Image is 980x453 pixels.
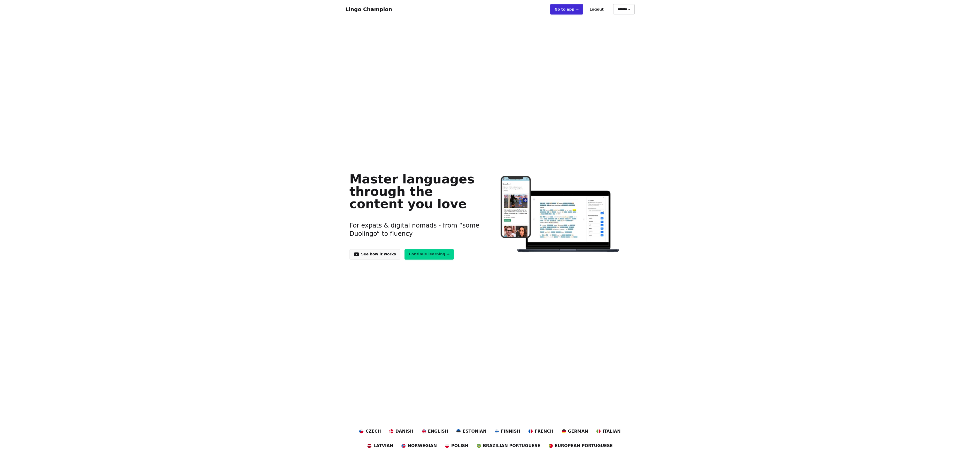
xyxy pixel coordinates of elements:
[405,249,454,260] a: Continue learning →
[568,428,588,434] span: German
[428,428,448,434] span: English
[483,443,540,449] span: Brazilian Portuguese
[374,443,393,449] span: Latvian
[555,443,613,449] span: European Portuguese
[562,428,588,434] a: German
[495,428,520,434] a: Finnish
[408,443,437,449] span: Norwegian
[549,443,613,449] a: European Portuguese
[463,428,486,434] span: Estonian
[535,428,554,434] span: French
[349,173,482,210] h1: Master languages through the content you love
[389,428,414,434] a: Danish
[477,443,540,449] a: Brazilian Portuguese
[349,215,482,244] h3: For expats & digital nomads - from “some Duolingo“ to fluency
[359,428,381,434] a: Czech
[422,428,448,434] a: English
[550,4,583,14] a: Go to app ➝
[490,176,631,253] img: Learn languages online
[365,428,381,434] span: Czech
[501,428,520,434] span: Finnish
[603,428,621,434] span: Italian
[345,6,392,12] a: Lingo Champion
[445,443,468,449] a: Polish
[451,443,468,449] span: Polish
[596,428,621,434] a: Italian
[349,249,400,260] a: See how it works
[585,4,608,14] button: Logout
[456,428,486,434] a: Estonian
[401,443,437,449] a: Norwegian
[395,428,414,434] span: Danish
[367,443,393,449] a: Latvian
[528,428,554,434] a: French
